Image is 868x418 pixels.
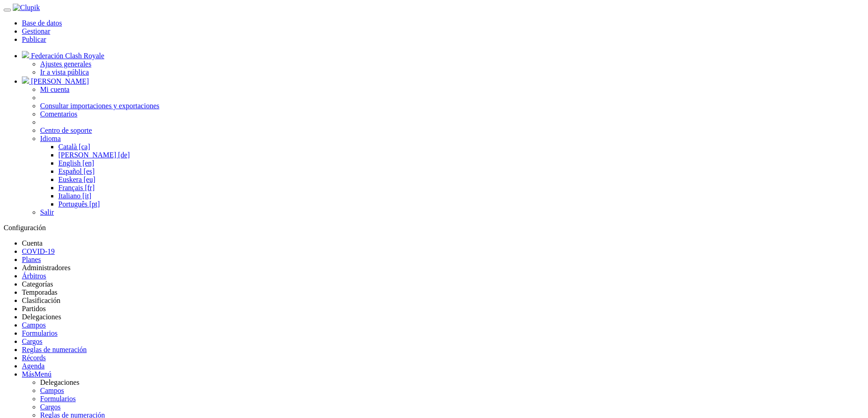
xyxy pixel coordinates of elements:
[40,135,61,142] a: Idioma
[40,378,79,386] a: Delegaciones
[22,370,51,378] a: MásMenú
[40,387,64,394] a: Campos
[22,288,57,296] a: Temporadas
[31,52,104,60] span: Federación Clash Royale
[40,395,76,403] a: Formularios
[22,77,89,85] a: [PERSON_NAME]
[22,321,46,329] a: Campos
[40,68,89,76] a: Ir a vista pública
[58,151,130,159] a: [PERSON_NAME] [de]
[22,305,46,312] a: Partidos
[22,337,42,345] a: Cargos
[22,272,46,280] a: Árbitros
[40,126,92,134] a: Centro de soporte
[40,86,69,93] a: Mi cuenta
[4,224,864,232] div: Configuración
[22,239,42,247] a: Cuenta
[22,280,53,288] a: Categorías
[58,200,100,208] a: Português [pt]
[40,102,159,110] a: Consultar importaciones y exportaciones
[58,192,91,200] a: Italiano [it]
[22,76,29,84] img: c2l6ZT0zMHgzMCZmcz05JnRleHQ9QyZiZz03NTc1NzU%3D.png
[40,110,77,118] a: Comentarios
[22,52,104,60] a: Federación Clash Royale
[31,77,89,85] span: [PERSON_NAME]
[22,354,46,362] a: Récords
[22,297,60,304] a: Clasificación
[22,19,62,27] a: Base de datos
[58,176,95,183] a: Euskera [eu]
[40,403,61,411] a: Cargos
[40,208,54,216] a: Salir
[22,256,41,263] a: Planes
[22,313,61,321] a: Delegaciones
[22,370,35,378] span: Más
[58,167,95,175] a: Español [es]
[22,247,55,255] a: COVID-19
[22,51,29,58] img: organizador.30x30.png
[22,27,50,35] a: Gestionar
[58,184,95,191] a: Français [fr]
[22,362,45,370] a: Agenda
[35,370,51,378] span: Menú
[22,264,71,272] a: Administradores
[13,4,40,12] img: Clupik
[58,143,90,151] a: Català [ca]
[40,60,91,68] a: Ajustes generales
[22,329,57,337] a: Formularios
[58,159,94,167] a: English [en]
[22,346,87,353] a: Reglas de numeración
[22,35,46,43] a: Publicar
